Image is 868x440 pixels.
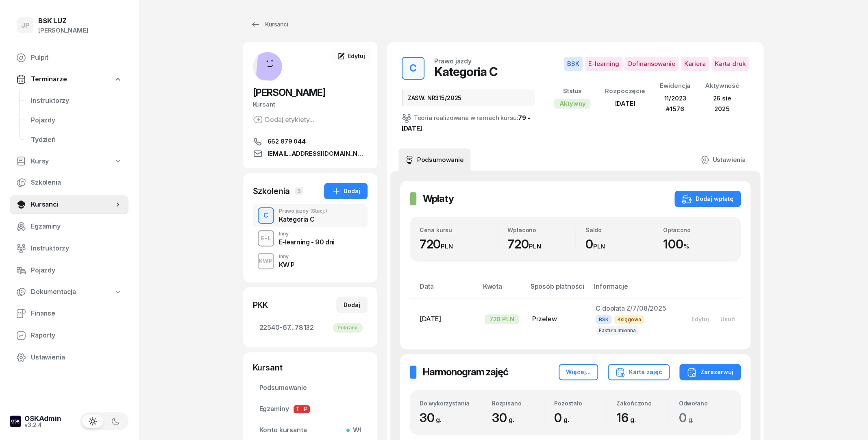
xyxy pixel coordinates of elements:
[31,74,67,85] span: Terminarze
[253,204,368,227] button: CPrawo jazdy(Stacj.)Kategoria C
[10,173,128,192] a: Szkolenia
[559,364,598,380] button: Więcej...
[258,230,274,246] button: E-L
[589,281,679,298] th: Informacje
[279,209,327,213] div: Prawo jazdy
[659,81,690,91] div: Ewidencja
[331,186,360,196] div: Dodaj
[492,410,518,425] span: 30
[682,194,733,204] div: Dodaj wpłatę
[683,242,689,250] small: %
[259,322,361,333] span: 22540-67...78132
[529,242,541,250] small: PLN
[279,231,335,236] div: Inny
[674,191,741,207] button: Dodaj wpłatę
[253,99,368,110] div: Kursant
[596,304,666,312] span: C dopłata Z/7/08/2025
[420,237,498,252] div: 720
[259,383,361,393] span: Podsumowanie
[268,137,306,146] span: 662 879 044
[253,250,368,272] button: KWPInnyKW P
[31,287,76,297] span: Dokumentacja
[279,216,327,222] div: Kategoria C
[31,156,49,167] span: Kursy
[31,52,122,63] span: Pulpit
[253,137,368,146] a: 662 879 044
[10,152,128,171] a: Kursy
[10,348,128,367] a: Ustawienia
[253,87,325,98] span: [PERSON_NAME]
[253,115,314,124] button: Dodaj etykiety...
[485,314,519,324] div: 720 PLN
[259,425,361,436] span: Konto kursanta
[596,326,639,335] span: Faktura imienna
[554,400,606,407] div: Pozostało
[294,405,302,413] span: T
[507,237,575,252] div: 720
[258,207,274,224] button: C
[10,261,128,280] a: Pojazdy
[31,96,122,106] span: Instruktorzy
[31,308,122,319] span: Finanse
[679,400,731,407] div: Odwołano
[593,242,605,250] small: PLN
[605,86,645,96] div: Rozpoczęcie
[31,135,122,145] span: Tydzień
[563,416,569,424] small: g.
[31,115,122,126] span: Pojazdy
[21,22,30,29] span: JP
[711,57,749,71] span: Karta druk
[243,16,295,33] a: Kursanci
[333,323,363,333] div: Pobrano
[423,192,454,205] h2: Wpłaty
[406,60,420,76] div: C
[681,57,709,71] span: Kariera
[679,364,741,380] button: Zarezerwuj
[615,367,662,377] div: Karta zajęć
[24,130,128,150] a: Tydzień
[24,415,61,422] div: OSKAdmin
[402,89,535,106] div: ZASW. NR315/2025
[344,300,360,310] div: Dodaj
[663,227,731,233] div: Opłacono
[250,20,288,29] div: Kursanci
[423,366,508,379] h2: Harmonogram zajęć
[253,399,368,419] a: EgzaminyTP
[441,242,453,250] small: PLN
[258,233,274,243] div: E-L
[253,185,290,197] div: Szkolenia
[10,326,128,345] a: Raporty
[10,48,128,68] a: Pulpit
[31,330,122,341] span: Raporty
[554,410,606,425] div: 0
[420,227,498,233] div: Cena kursu
[336,297,368,313] button: Dodaj
[492,400,544,407] div: Rozpisano
[532,314,582,325] div: Przelew
[564,57,583,71] span: BSK
[630,416,636,424] small: g.
[692,316,709,322] div: Edytuj
[10,283,128,301] a: Dokumentacja
[614,315,644,324] span: Księgowa
[420,410,446,425] span: 30
[279,254,295,259] div: Inny
[715,312,741,326] button: Usuń
[720,316,735,322] div: Usuń
[596,315,612,324] span: BSK
[525,281,589,298] th: Sposób płatności
[420,400,482,407] div: Do wykorzystania
[302,405,310,413] span: P
[260,209,272,222] div: C
[253,149,368,159] a: [EMAIL_ADDRESS][DOMAIN_NAME]
[253,299,268,311] div: PKK
[253,362,368,373] div: Kursant
[608,364,670,380] button: Karta zajęć
[255,256,276,266] div: KWP
[402,113,535,134] div: Teoria realizowana w ramach kursu:
[585,237,653,252] div: 0
[279,261,295,268] div: KW P
[310,209,327,213] span: (Stacj.)
[554,99,590,109] div: Aktywny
